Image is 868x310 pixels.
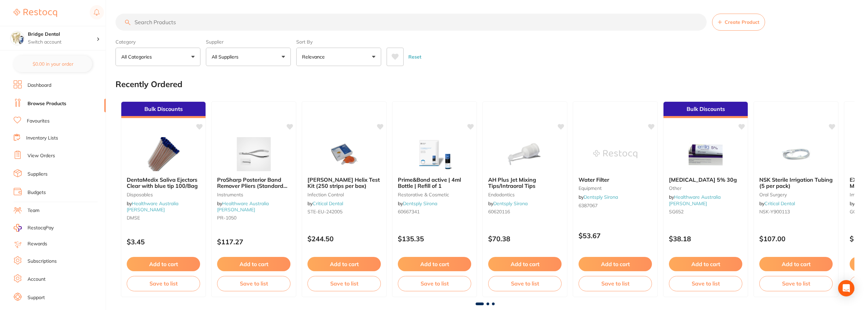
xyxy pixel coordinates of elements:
button: Save to list [398,276,471,291]
button: Add to cart [398,257,471,271]
a: Dentsply Sirona [584,194,618,200]
small: DMSE [127,215,200,221]
p: $53.67 [579,232,652,240]
p: $107.00 [759,235,833,243]
small: infection control [307,192,381,197]
small: SG652 [669,209,742,214]
a: RestocqPay [14,224,54,232]
small: NSK-Y900113 [759,209,833,214]
span: Create Product [725,19,759,25]
p: All Suppliers [212,53,241,60]
p: $135.35 [398,235,471,243]
div: Bulk Discounts [663,102,748,118]
button: Add to cart [488,257,562,271]
span: by [127,200,178,213]
p: $70.38 [488,235,562,243]
b: DentaMedix Saliva Ejectors Clear with blue tip 100/Bag [127,177,200,189]
span: by [669,194,721,206]
button: Create Product [712,14,765,31]
p: $38.18 [669,235,742,243]
button: Add to cart [307,257,381,271]
b: ProSharp Posterior Band Remover Pliers (Standard Beak) - Standard handle [217,177,290,189]
b: NSK Sterile Irrigation Tubing (5 per pack) [759,177,833,189]
h2: Recently Ordered [116,80,182,89]
a: Suppliers [28,171,48,178]
button: Add to cart [579,257,652,271]
a: Dentsply Sirona [403,200,437,207]
p: $117.27 [217,238,290,246]
a: Account [28,276,46,283]
img: Water Filter [593,137,637,171]
span: RestocqPay [28,225,54,231]
img: NSK Sterile Irrigation Tubing (5 per pack) [774,137,818,171]
p: Switch account [28,39,96,46]
div: Open Intercom Messenger [838,280,854,296]
a: Healthware Australia [PERSON_NAME] [669,194,721,206]
a: Support [28,294,45,301]
button: Save to list [488,276,562,291]
label: Supplier [206,39,291,45]
a: Critical Dental [313,200,343,207]
a: Browse Products [28,100,66,107]
a: Healthware Australia [PERSON_NAME] [127,200,178,213]
b: AH Plus Jet Mixing Tips/Intraoral Tips [488,177,562,189]
button: Save to list [217,276,290,291]
img: Prime&Bond active | 4ml Bottle | Refill of 1 [412,137,457,171]
div: Bulk Discounts [121,102,206,118]
small: restorative & cosmetic [398,192,471,197]
a: Healthware Australia [PERSON_NAME] [217,200,269,213]
p: $3.45 [127,238,200,246]
button: Save to list [307,276,381,291]
small: endodontics [488,192,562,197]
small: STE-EU-242005 [307,209,381,214]
a: Inventory Lists [26,135,58,142]
a: Budgets [28,189,46,196]
a: View Orders [28,152,55,159]
small: other [669,185,742,191]
label: Category [116,39,200,45]
small: 60620116 [488,209,562,214]
button: $0.00 in your order [14,56,92,72]
button: All Suppliers [206,48,291,66]
a: Team [28,207,39,214]
button: Save to list [759,276,833,291]
img: DentaMedix Saliva Ejectors Clear with blue tip 100/Bag [141,137,185,171]
b: Emla 5% 30g [669,177,742,183]
span: by [307,200,343,207]
button: Save to list [127,276,200,291]
a: Dashboard [28,82,51,89]
small: 6387067 [579,203,652,208]
p: Relevance [302,53,327,60]
label: Sort By [296,39,381,45]
img: Emla 5% 30g [684,137,728,171]
small: Disposables [127,192,200,197]
button: Reset [406,48,423,66]
button: Add to cart [759,257,833,271]
a: Critical Dental [764,200,795,207]
a: Favourites [27,118,50,125]
b: Prime&Bond active | 4ml Bottle | Refill of 1 [398,177,471,189]
h4: Bridge Dental [28,31,96,38]
button: Add to cart [669,257,742,271]
p: $244.50 [307,235,381,243]
small: Instruments [217,192,290,197]
img: Restocq Logo [14,9,57,17]
img: AH Plus Jet Mixing Tips/Intraoral Tips [503,137,547,171]
button: Save to list [579,276,652,291]
p: All Categories [121,53,155,60]
button: Save to list [669,276,742,291]
small: PR-1050 [217,215,290,221]
button: Add to cart [217,257,290,271]
span: by [217,200,269,213]
img: RestocqPay [14,224,22,232]
small: oral surgery [759,192,833,197]
b: Browne Helix Test Kit (250 strips per box) [307,177,381,189]
small: 60667341 [398,209,471,214]
span: by [488,200,528,207]
span: by [579,194,618,200]
button: Relevance [296,48,381,66]
img: Browne Helix Test Kit (250 strips per box) [322,137,366,171]
b: Water Filter [579,177,652,183]
img: ProSharp Posterior Band Remover Pliers (Standard Beak) - Standard handle [232,137,276,171]
input: Search Products [116,14,707,31]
